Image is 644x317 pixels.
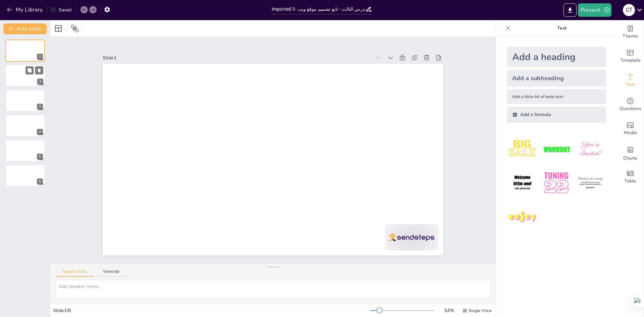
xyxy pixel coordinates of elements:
div: Add a heading [507,47,606,67]
span: Theme [623,33,638,40]
button: Transcript [96,269,126,277]
div: 2 [37,79,43,85]
div: 4 [37,129,43,135]
span: Position [71,24,79,33]
span: Questions [620,105,641,112]
button: Duplicate Slide [25,66,34,74]
div: 3 [5,90,45,112]
span: Template [620,57,641,64]
div: Add ready made slides [617,44,644,68]
div: Add a subheading [507,70,606,87]
div: Add text boxes [617,68,644,93]
div: Add a little bit of body text [507,89,606,104]
div: 3 [37,104,43,110]
div: Add a formula [507,107,606,123]
img: 4.jpeg [507,167,538,199]
div: 4 [5,114,45,137]
div: Slide 1 [103,55,371,61]
button: My Library [5,4,46,15]
img: 3.jpeg [575,134,606,165]
span: Text [626,81,635,88]
span: Media [624,129,637,137]
img: 5.jpeg [541,167,572,199]
div: Add a table [617,165,644,189]
div: Saved [51,7,71,13]
div: 2 [5,64,45,87]
img: 1.jpeg [507,134,538,165]
div: 5 [37,154,43,160]
div: Add images, graphics, shapes or video [617,117,644,141]
button: Export to PowerPoint [563,3,577,17]
span: Table [624,177,636,185]
div: Add charts and graphs [617,141,644,165]
img: 6.jpeg [575,167,606,199]
div: 5 [5,140,45,162]
div: 6 [5,164,45,187]
span: Single View [469,308,492,313]
div: c t [623,4,635,16]
button: Present [578,3,611,17]
span: Charts [623,155,637,162]
div: 53 % [441,307,457,314]
div: Layout [53,23,64,34]
img: 2.jpeg [541,134,572,165]
div: 6 [37,178,43,184]
div: Get real-time input from your audience [617,93,644,117]
div: Slide 1 / 6 [53,307,370,314]
button: Add slide [3,23,47,34]
p: Text [514,20,610,36]
input: Insert title [272,4,365,14]
button: Speaker Notes [56,269,94,277]
button: Delete Slide [35,66,43,74]
button: c t [623,3,635,17]
div: Change the overall theme [617,20,644,44]
div: 1 [5,40,45,62]
img: 7.jpeg [507,202,538,233]
div: 1 [37,54,43,60]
